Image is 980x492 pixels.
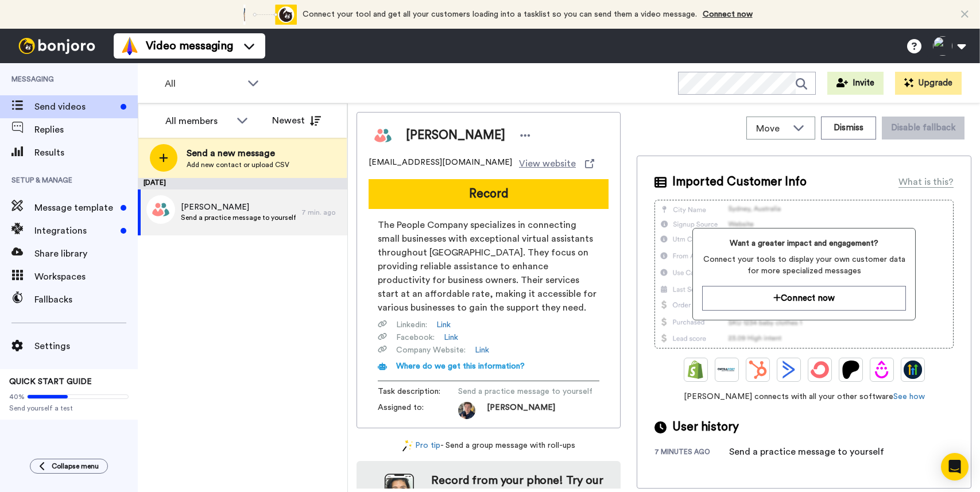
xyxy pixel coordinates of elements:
[396,344,466,356] span: Company Website :
[780,361,798,379] img: ActiveCampaign
[703,10,753,18] a: Connect now
[34,123,138,137] span: Replies
[264,109,330,132] button: Newest
[941,453,969,481] div: Open Intercom Messenger
[234,5,297,25] div: animation
[842,361,860,379] img: Patreon
[882,117,964,140] button: Disable fallback
[702,254,907,277] span: Connect your tools to display your own customer data for more specialized messages
[821,117,876,140] button: Dismiss
[458,386,592,397] span: Send a practice message to yourself
[702,238,907,249] span: Want a greater impact and engagement?
[672,173,807,191] span: Imported Customer Info
[718,361,736,379] img: Ontraport
[378,218,599,315] span: The People Company specializes in connecting small businesses with exceptional virtual assistants...
[893,393,925,401] a: See how
[181,213,296,222] span: Send a practice message to yourself
[52,462,99,471] span: Collapse menu
[303,10,697,18] span: Connect your tool and get all your customers loading into a tasklist so you can send them a video...
[487,402,555,419] span: [PERSON_NAME]
[34,146,138,160] span: Results
[14,38,100,54] img: bj-logo-header-white.svg
[402,440,440,452] a: Pro tip
[702,286,907,311] button: Connect now
[402,440,413,452] img: magic-wand.svg
[475,344,489,356] a: Link
[672,419,739,436] span: User history
[34,224,116,238] span: Integrations
[34,247,138,261] span: Share library
[756,122,787,135] span: Move
[357,440,621,452] div: - Send a group message with roll-ups
[396,319,427,331] span: Linkedin :
[9,378,92,386] span: QUICK START GUIDE
[146,38,233,54] span: Video messaging
[165,114,231,128] div: All members
[729,445,884,459] div: Send a practice message to yourself
[378,386,458,397] span: Task description :
[396,362,525,370] span: Where do we get this information?
[369,179,609,209] button: Record
[687,361,705,379] img: Shopify
[406,127,505,144] span: [PERSON_NAME]
[654,391,954,402] span: [PERSON_NAME] connects with all your other software
[904,361,922,379] img: GoHighLevel
[34,201,116,215] span: Message template
[458,402,475,419] img: bdf2703e-cc8a-4b8e-9b51-11a20ee8010a-1755033952.jpg
[369,157,512,171] span: [EMAIL_ADDRESS][DOMAIN_NAME]
[811,361,829,379] img: ConvertKit
[301,208,342,217] div: 7 min. ago
[34,270,138,284] span: Workspaces
[34,339,138,353] span: Settings
[749,361,767,379] img: Hubspot
[436,319,451,331] a: Link
[396,332,435,343] span: Facebook :
[654,447,729,459] div: 7 minutes ago
[898,175,954,189] div: What is this?
[34,100,116,114] span: Send videos
[121,37,139,55] img: vm-color.svg
[9,392,25,401] span: 40%
[378,402,458,419] span: Assigned to:
[895,72,962,95] button: Upgrade
[187,160,289,169] span: Add new contact or upload CSV
[165,77,242,91] span: All
[146,195,175,224] img: f12352d5-3bc5-42fb-b1b4-d4c68d0432dd.jpg
[519,157,594,171] a: View website
[873,361,891,379] img: Drip
[181,202,296,213] span: [PERSON_NAME]
[444,332,458,343] a: Link
[30,459,108,474] button: Collapse menu
[519,157,576,171] span: View website
[369,121,397,150] img: Image of Nate
[138,178,347,189] div: [DATE]
[34,293,138,307] span: Fallbacks
[827,72,884,95] button: Invite
[9,404,129,413] span: Send yourself a test
[187,146,289,160] span: Send a new message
